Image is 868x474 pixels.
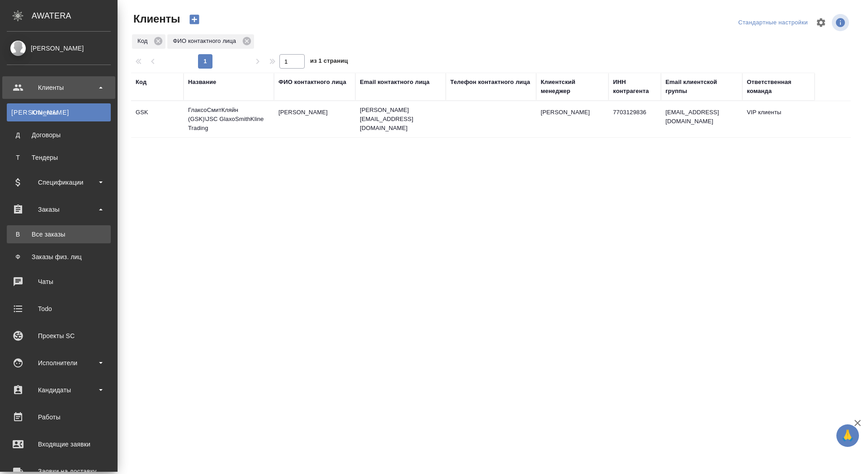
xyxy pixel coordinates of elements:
[11,108,106,117] div: Клиенты
[742,103,815,135] td: VIP клиенты
[7,43,111,53] div: [PERSON_NAME]
[810,12,832,33] span: Настроить таблицу
[7,383,111,397] div: Кандидаты
[7,410,111,424] div: Работы
[661,103,742,135] td: [EMAIL_ADDRESS][DOMAIN_NAME]
[278,78,346,87] div: ФИО контактного лица
[167,34,254,49] div: ФИО контактного лица
[184,12,205,27] button: Создать
[613,78,656,96] div: ИНН контрагента
[132,34,165,49] div: Код
[7,275,111,288] div: Чаты
[7,329,111,343] div: Проекты SC
[836,424,859,447] button: 🙏
[11,130,106,139] div: Договоры
[7,248,111,266] a: ФЗаказы физ. лиц
[2,297,115,320] a: Todo
[7,176,111,189] div: Спецификации
[2,325,115,347] a: Проекты SC
[7,126,111,144] a: ДДоговоры
[310,56,348,69] span: из 1 страниц
[7,437,111,451] div: Входящие заявки
[736,16,810,30] div: split button
[360,106,441,133] p: [PERSON_NAME][EMAIL_ADDRESS][DOMAIN_NAME]
[665,78,738,96] div: Email клиентской группы
[7,225,111,243] a: ВВсе заказы
[2,406,115,428] a: Работы
[7,203,111,216] div: Заказы
[11,153,106,162] div: Тендеры
[541,78,604,96] div: Клиентский менеджер
[7,356,111,370] div: Исполнители
[184,101,274,137] td: ГлаксоСмитКляйн (GSK)\JSC GlaxoSmithKline Trading
[832,14,851,31] span: Посмотреть информацию
[131,12,180,26] span: Клиенты
[747,78,810,96] div: Ответственная команда
[11,252,106,261] div: Заказы физ. лиц
[840,426,855,445] span: 🙏
[7,81,111,94] div: Клиенты
[609,103,661,135] td: 7703129836
[136,78,146,87] div: Код
[450,78,530,87] div: Телефон контактного лица
[137,37,151,46] p: Код
[7,302,111,316] div: Todo
[173,37,239,46] p: ФИО контактного лица
[360,78,429,87] div: Email контактного лица
[131,103,184,135] td: GSK
[32,7,118,25] div: AWATERA
[188,78,216,87] div: Название
[11,230,106,239] div: Все заказы
[2,270,115,293] a: Чаты
[7,103,111,121] a: [PERSON_NAME]Клиенты
[2,433,115,455] a: Входящие заявки
[536,103,609,135] td: [PERSON_NAME]
[274,103,355,135] td: [PERSON_NAME]
[7,149,111,167] a: ТТендеры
